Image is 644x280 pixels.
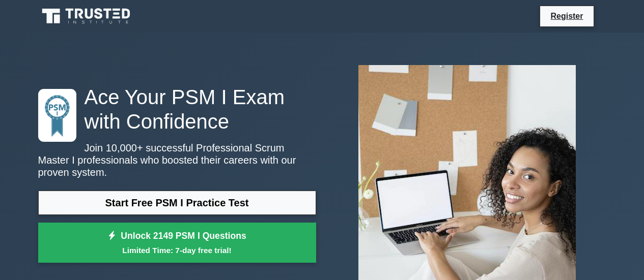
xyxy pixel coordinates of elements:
small: Limited Time: 7-day free trial! [51,244,303,256]
a: Register [544,10,589,22]
a: Start Free PSM I Practice Test [38,191,316,215]
p: Join 10,000+ successful Professional Scrum Master I professionals who boosted their careers with ... [38,142,316,178]
h1: Ace Your PSM I Exam with Confidence [38,85,316,134]
a: Unlock 2149 PSM I QuestionsLimited Time: 7-day free trial! [38,223,316,263]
